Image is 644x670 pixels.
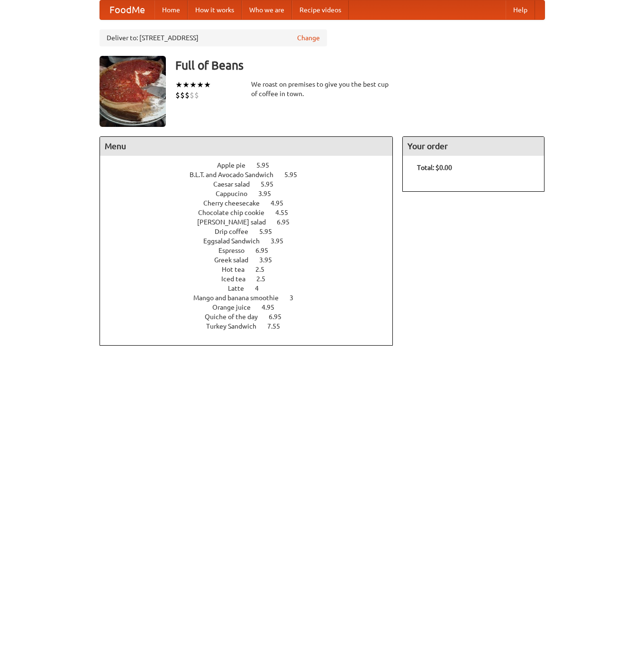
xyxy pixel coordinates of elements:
span: Hot tea [222,266,254,273]
a: Apple pie 5.95 [217,161,287,169]
a: FoodMe [100,0,154,19]
span: 5.95 [256,161,279,169]
span: 5.95 [261,180,283,188]
a: Who we are [242,0,292,19]
span: Turkey Sandwich [206,322,266,330]
a: [PERSON_NAME] salad 6.95 [197,218,307,226]
a: Caesar salad 5.95 [213,180,291,188]
a: Change [297,33,320,43]
span: 6.95 [255,247,278,254]
span: Cherry cheesecake [203,199,269,207]
span: 2.5 [255,266,274,273]
a: Hot tea 2.5 [222,266,282,273]
span: Chocolate chip cookie [198,209,274,216]
span: 3.95 [271,237,293,245]
span: 5.95 [259,228,281,235]
span: 4.55 [275,209,298,216]
span: B.L.T. and Avocado Sandwich [190,171,283,179]
span: Iced tea [221,275,255,283]
span: 3 [290,294,303,302]
li: ★ [175,80,182,90]
a: Drip coffee 5.95 [215,228,290,235]
span: 4.95 [271,199,293,207]
a: How it works [188,0,242,19]
a: Greek salad 3.95 [214,256,290,264]
a: Help [506,0,535,19]
b: Total: $0.00 [417,164,452,171]
li: ★ [204,80,211,90]
a: Cappucino 3.95 [216,190,289,197]
span: Cappucino [216,190,257,197]
li: ★ [182,80,190,90]
a: Cherry cheesecake 4.95 [203,199,301,207]
li: $ [180,90,185,100]
div: We roast on premises to give you the best cup of coffee in town. [251,80,393,98]
li: $ [175,90,180,100]
a: Orange juice 4.95 [212,304,292,311]
h4: Menu [100,137,393,156]
span: 6.95 [269,313,291,321]
span: 7.55 [267,322,290,330]
span: Mango and banana smoothie [193,294,288,302]
span: 3.95 [259,256,281,264]
span: [PERSON_NAME] salad [197,218,275,226]
a: Eggsalad Sandwich 3.95 [203,237,301,245]
span: Espresso [218,247,254,254]
a: Quiche of the day 6.95 [205,313,299,321]
span: 5.95 [284,171,307,179]
a: Recipe videos [292,0,349,19]
img: angular.jpg [100,56,166,127]
span: Drip coffee [215,228,258,235]
li: $ [185,90,190,100]
h4: Your order [403,137,544,156]
span: Caesar salad [213,180,259,188]
span: Greek salad [214,256,258,264]
span: 4 [255,285,268,292]
li: $ [194,90,199,100]
span: Apple pie [217,161,255,169]
h3: Full of Beans [175,56,545,75]
span: Latte [228,285,254,292]
span: Eggsalad Sandwich [203,237,269,245]
a: Turkey Sandwich 7.55 [206,322,298,330]
a: Iced tea 2.5 [221,275,283,283]
li: ★ [197,80,204,90]
a: Espresso 6.95 [218,247,286,254]
span: 4.95 [262,304,284,311]
div: Deliver to: [STREET_ADDRESS] [100,29,327,46]
a: Latte 4 [228,285,276,292]
a: B.L.T. and Avocado Sandwich 5.95 [190,171,315,179]
span: 2.5 [256,275,275,283]
li: $ [190,90,194,100]
a: Home [154,0,188,19]
span: 6.95 [277,218,299,226]
span: 3.95 [258,190,281,197]
span: Quiche of the day [205,313,267,321]
li: ★ [190,80,197,90]
a: Chocolate chip cookie 4.55 [198,209,306,216]
span: Orange juice [212,304,260,311]
a: Mango and banana smoothie 3 [193,294,311,302]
